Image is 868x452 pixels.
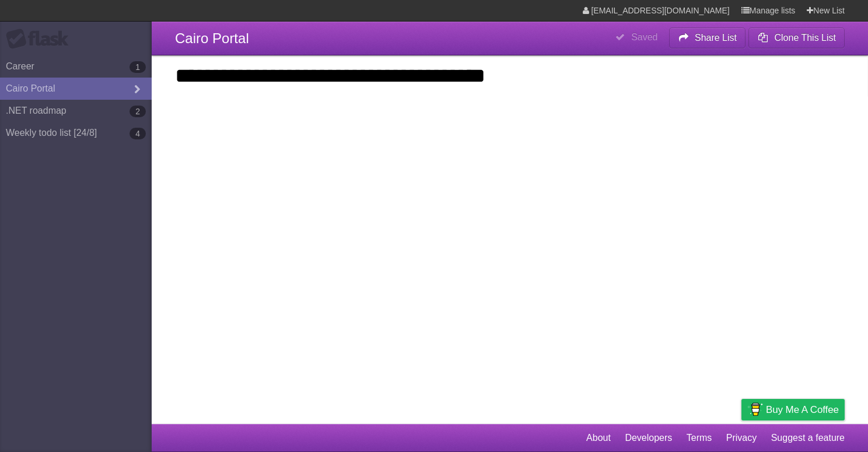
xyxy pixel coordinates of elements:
a: Terms [687,427,712,449]
b: Share List [695,33,737,43]
span: Cairo Portal [175,30,249,46]
img: Buy me a coffee [747,400,763,419]
b: Saved [631,32,657,42]
button: Clone This List [748,27,845,48]
a: Privacy [726,427,757,449]
b: 2 [129,106,146,117]
b: 4 [129,128,146,139]
a: Buy me a coffee [741,399,845,421]
a: Suggest a feature [771,427,845,449]
b: Clone This List [774,33,836,43]
a: Developers [625,427,672,449]
span: Buy me a coffee [766,400,839,420]
b: 1 [129,61,146,73]
a: About [586,427,611,449]
button: Share List [669,27,746,48]
div: Flask [6,29,76,50]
